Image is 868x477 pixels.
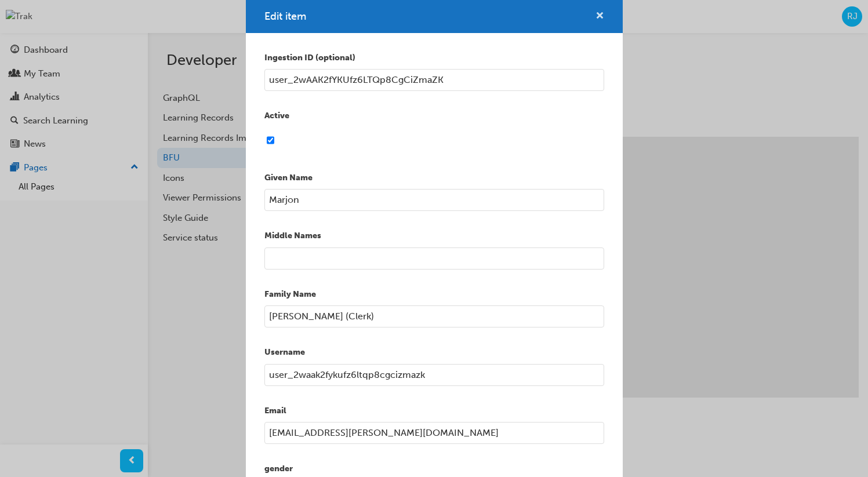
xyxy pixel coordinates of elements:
button: cross-icon [595,9,604,24]
p: Given Name [264,172,604,185]
span: Edit item [264,10,306,23]
p: Active [264,110,604,123]
p: Middle Names [264,230,604,243]
p: Username [264,346,604,359]
p: gender [264,463,604,476]
span: cross-icon [595,12,604,22]
p: Family Name [264,288,604,301]
p: Email [264,405,604,418]
p: Ingestion ID (optional) [264,52,604,65]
